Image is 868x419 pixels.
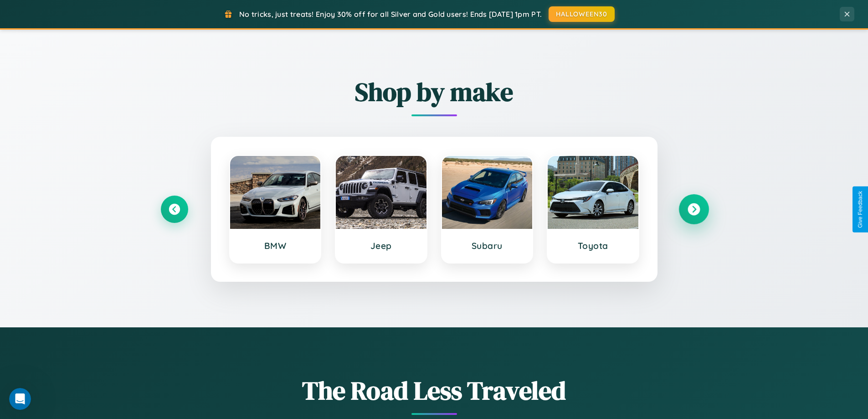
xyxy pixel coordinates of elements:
h3: Subaru [451,240,524,251]
span: No tricks, just treats! Enjoy 30% off for all Silver and Gold users! Ends [DATE] 1pm PT. [239,10,542,19]
iframe: Intercom live chat [9,388,31,410]
h3: BMW [239,240,312,251]
div: Give Feedback [857,191,863,228]
h1: The Road Less Traveled [161,373,708,408]
h3: Jeep [345,240,417,251]
h2: Shop by make [161,74,708,109]
button: HALLOWEEN30 [549,6,615,22]
h3: Toyota [557,240,629,251]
